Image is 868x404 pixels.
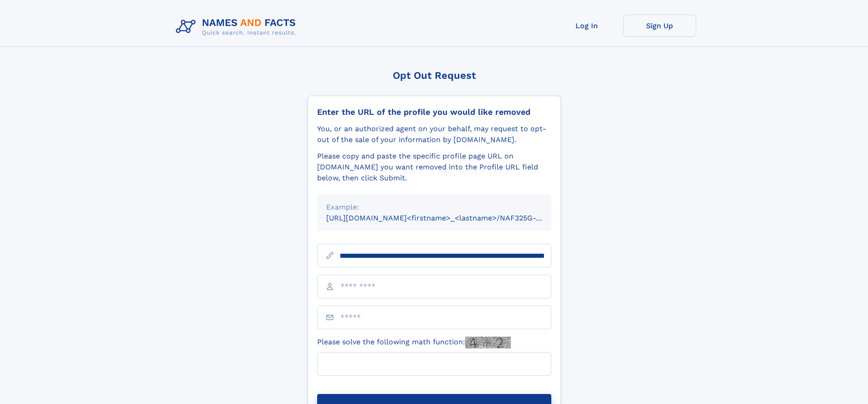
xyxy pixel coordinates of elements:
[317,337,511,348] label: Please solve the following math function:
[308,70,561,81] div: Opt Out Request
[326,202,542,213] div: Example:
[317,123,551,145] div: You, or an authorized agent on your behalf, may request to opt-out of the sale of your informatio...
[317,151,551,184] div: Please copy and paste the specific profile page URL on [DOMAIN_NAME] you want removed into the Pr...
[326,214,569,222] small: [URL][DOMAIN_NAME]<firstname>_<lastname>/NAF325G-xxxxxxxx
[623,15,696,37] a: Sign Up
[172,15,303,39] img: Logo Names and Facts
[550,15,623,37] a: Log In
[317,107,551,117] div: Enter the URL of the profile you would like removed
